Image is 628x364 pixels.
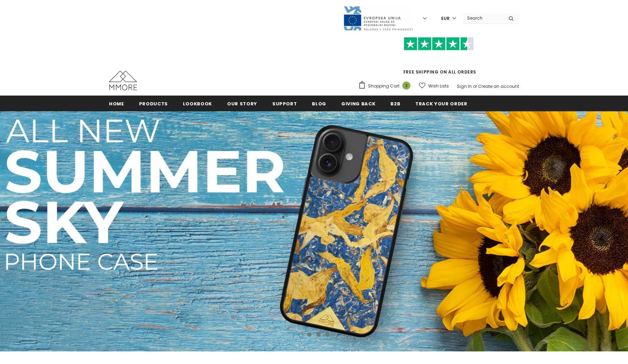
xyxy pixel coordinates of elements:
[183,96,212,111] a: Lookbook
[415,100,467,107] span: Track your order
[473,83,477,89] span: or
[312,100,326,107] span: Blog
[358,50,519,69] iframe: Customer reviews powered by Trustpilot
[272,96,297,111] a: support
[478,83,519,89] a: Create an account
[139,100,168,107] span: Products
[368,83,400,90] span: Shopping Cart
[390,100,400,107] span: B2B
[390,96,400,111] a: B2B
[341,96,375,111] a: Giving back
[343,15,413,21] a: Javni Razpis
[404,37,474,51] img: Trust Pilot Stars
[227,96,257,111] a: Our Story
[109,96,124,111] a: Home
[298,332,302,337] button: 1
[428,83,449,90] span: Wish Lists
[402,82,410,90] span: 3
[463,13,503,23] input: Search Site
[457,83,472,89] a: Sign In
[227,100,257,107] span: Our Story
[272,100,297,107] span: support
[312,96,326,111] a: Blog
[341,100,375,107] span: Giving back
[139,96,168,111] a: Products
[183,100,212,107] span: Lookbook
[415,96,467,111] a: Track your order
[109,71,137,90] img: MMORE Cases
[109,100,124,107] span: Home
[358,81,414,91] a: Shopping Cart 3
[343,6,413,31] img: Javni Razpis
[326,332,330,337] button: 4
[441,15,450,22] span: EUR
[358,40,519,75] span: FREE SHIPPING ON ALL ORDERS
[307,332,312,337] button: 2
[316,332,321,337] button: 3
[419,80,449,92] a: Wish Lists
